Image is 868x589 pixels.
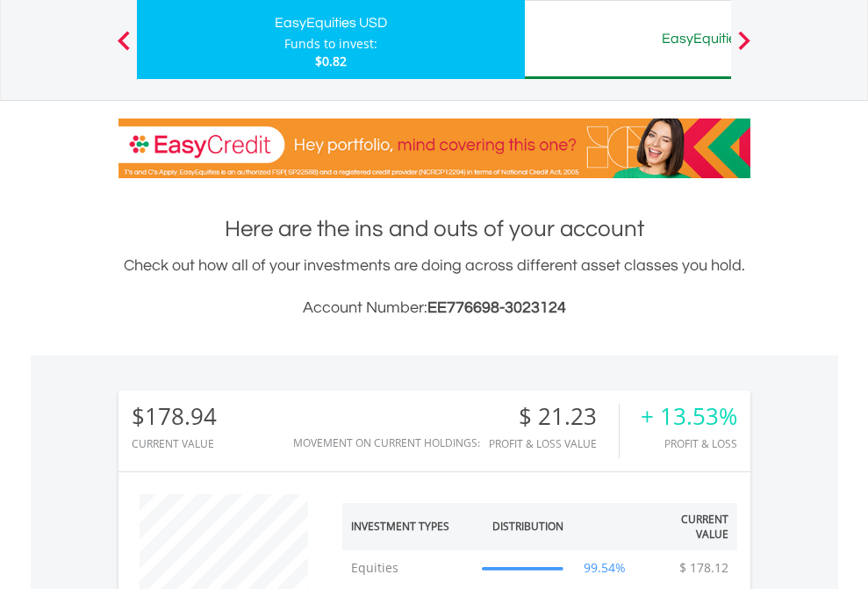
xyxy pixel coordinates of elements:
[118,254,750,320] div: Check out how all of your investments are doing across different asset classes you hold.
[147,11,514,35] div: EasyEquities USD
[641,438,737,449] div: Profit & Loss
[427,299,566,316] span: EE776698-3023124
[671,550,737,585] td: $ 178.12
[489,404,619,429] div: $ 21.23
[727,40,762,57] button: Next
[118,213,750,245] h1: Here are the ins and outs of your account
[293,437,480,449] div: Movement on Current Holdings:
[132,438,217,449] div: CURRENT VALUE
[342,503,474,550] th: Investment Types
[315,53,347,69] span: $0.82
[638,503,737,550] th: Current Value
[641,404,737,429] div: + 13.53%
[284,35,377,53] div: Funds to invest:
[492,519,563,534] div: Distribution
[342,550,474,585] td: Equities
[118,119,750,178] img: EasyCredit Promotion Banner
[572,550,638,585] td: 99.54%
[132,404,217,429] div: $178.94
[118,296,750,320] h3: Account Number:
[106,40,141,57] button: Previous
[489,438,619,449] div: Profit & Loss Value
